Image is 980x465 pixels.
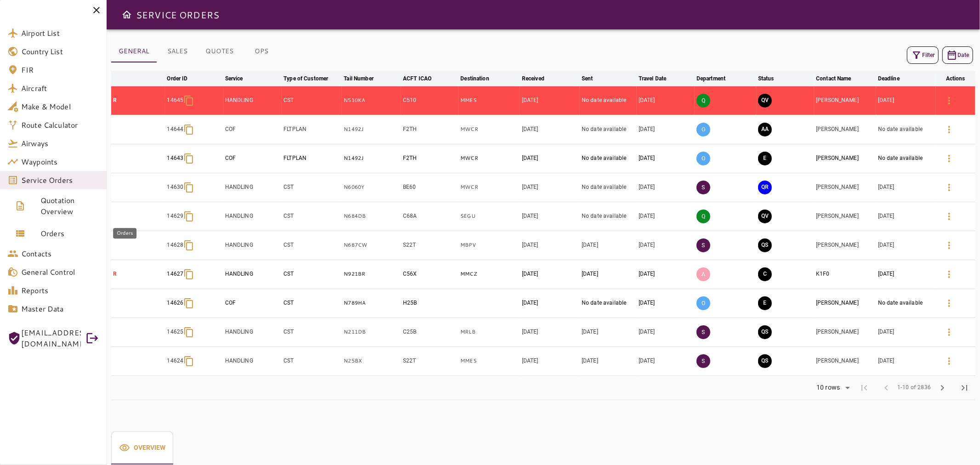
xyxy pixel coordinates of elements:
[520,318,580,346] td: [DATE]
[460,183,518,191] p: MWCR
[875,377,897,399] span: Previous Page
[520,346,580,375] td: [DATE]
[21,248,99,259] span: Contacts
[637,231,695,260] td: [DATE]
[758,354,772,368] button: QUOTE SENT
[403,73,443,84] span: ACFT ICAO
[938,350,960,372] button: Details
[522,73,544,84] div: Received
[637,115,695,144] td: [DATE]
[21,101,99,112] span: Make & Model
[282,318,342,346] td: CST
[344,328,399,336] p: N211DB
[938,176,960,198] button: Details
[401,86,459,115] td: C510
[697,123,710,136] p: O
[460,96,518,104] p: MMES
[937,382,948,393] span: chevron_right
[814,384,842,391] div: 10 rows
[460,328,518,336] p: MRLB
[931,377,953,399] span: Next Page
[344,125,399,133] p: N1492J
[758,238,772,252] button: QUOTE SENT
[167,212,184,220] p: 14629
[401,144,459,173] td: F2TH
[223,260,282,289] td: HANDLING
[21,175,99,186] span: Service Orders
[282,346,342,375] td: CST
[403,73,431,84] div: ACFT ICAO
[876,173,936,202] td: [DATE]
[758,73,786,84] span: Status
[344,299,399,307] p: N789HA
[758,94,772,108] button: QUOTE VALIDATED
[21,138,99,149] span: Airways
[758,210,772,223] button: QUOTE VALIDATED
[938,321,960,343] button: Details
[225,73,255,84] span: Service
[111,431,173,465] div: basic tabs example
[942,46,973,64] button: Date
[637,86,695,115] td: [DATE]
[167,270,184,278] p: 14627
[223,144,282,173] td: COF
[814,115,876,144] td: [PERSON_NAME]
[167,241,184,249] p: 14628
[637,260,695,289] td: [DATE]
[697,296,710,310] p: O
[582,73,605,84] span: Sent
[520,86,580,115] td: [DATE]
[167,96,184,104] p: 14645
[520,202,580,231] td: [DATE]
[167,73,188,84] div: Order ID
[580,144,637,173] td: No date available
[814,318,876,346] td: [PERSON_NAME]
[520,289,580,318] td: [DATE]
[938,205,960,227] button: Details
[282,173,342,202] td: CST
[223,346,282,375] td: HANDLING
[167,154,184,162] p: 14643
[401,346,459,375] td: S22T
[21,46,99,57] span: Country List
[580,115,637,144] td: No date available
[241,40,282,62] button: OPS
[21,156,99,167] span: Waypoints
[897,383,931,392] span: 1-10 of 2836
[697,94,710,108] p: Q
[460,73,501,84] span: Destination
[282,115,342,144] td: FLTPLAN
[344,241,399,249] p: N687CW
[814,346,876,375] td: [PERSON_NAME]
[282,202,342,231] td: CST
[223,318,282,346] td: HANDLING
[344,154,399,162] p: N1492J
[876,346,936,375] td: [DATE]
[697,238,710,252] p: S
[876,231,936,260] td: [DATE]
[223,173,282,202] td: HANDLING
[637,346,695,375] td: [DATE]
[520,260,580,289] td: [DATE]
[198,40,241,62] button: QUOTES
[113,228,136,238] div: Orders
[758,267,772,281] button: CLOSED
[959,382,970,393] span: last_page
[401,115,459,144] td: F2TH
[113,270,164,278] p: R
[21,64,99,75] span: FIR
[21,83,99,94] span: Aircraft
[637,202,695,231] td: [DATE]
[637,318,695,346] td: [DATE]
[520,144,580,173] td: [DATE]
[520,173,580,202] td: [DATE]
[223,289,282,318] td: COF
[223,231,282,260] td: HANDLING
[580,231,637,260] td: [DATE]
[580,289,637,318] td: No date available
[938,263,960,285] button: Details
[401,173,459,202] td: BE60
[21,28,99,39] span: Airport List
[637,173,695,202] td: [DATE]
[878,73,900,84] div: Deadline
